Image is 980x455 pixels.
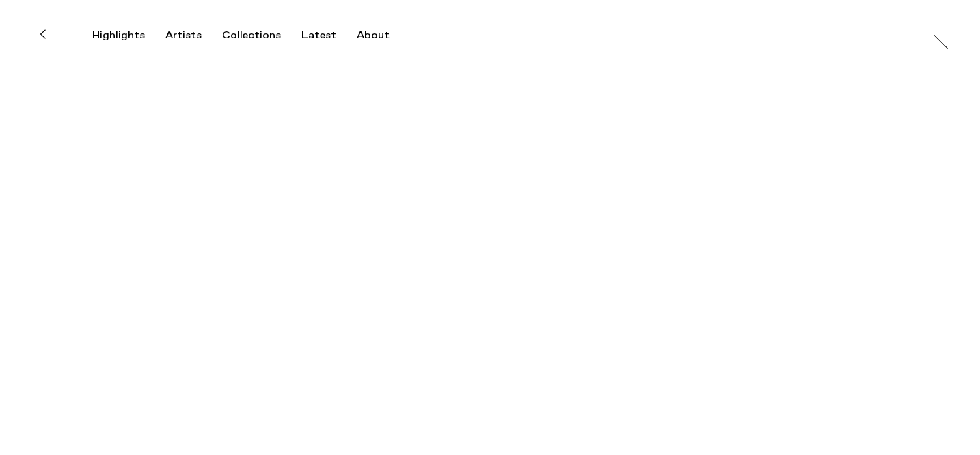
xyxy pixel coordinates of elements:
div: About [357,29,390,42]
div: Latest [301,29,336,42]
button: Collections [222,29,301,42]
div: Collections [222,29,281,42]
button: Latest [301,29,357,42]
div: Artists [165,29,202,42]
div: Highlights [92,29,145,42]
button: Artists [165,29,222,42]
button: Highlights [92,29,165,42]
button: About [357,29,410,42]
